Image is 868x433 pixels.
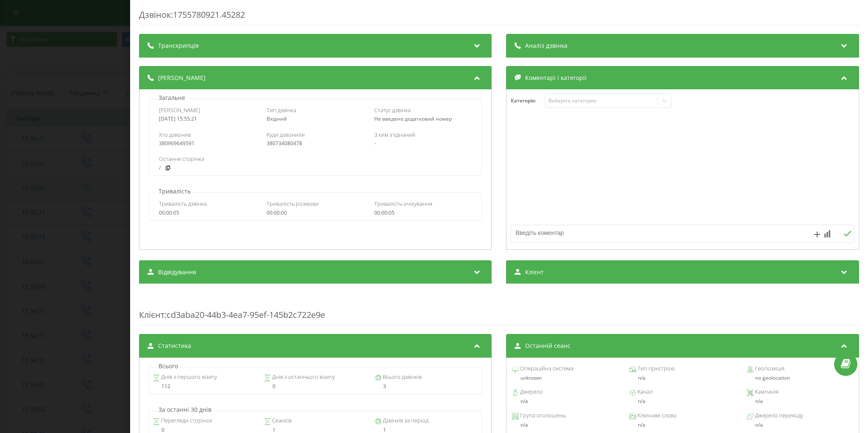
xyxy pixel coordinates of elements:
div: n/a [629,375,736,381]
a: / [159,165,161,171]
p: Загальне [156,94,187,102]
span: [PERSON_NAME] [159,106,200,114]
div: Виберіть категорію [548,97,654,104]
span: Транскрипція [158,41,199,50]
span: Джерело [519,388,543,396]
div: n/a [512,422,619,428]
span: Дзвінків за період [381,416,428,425]
span: Аналіз дзвінка [526,41,568,50]
div: 112 [153,383,256,389]
span: Коментарі і категорії [526,74,587,82]
span: Перегляди сторінок [160,416,213,425]
span: Тривалість дзвінка [159,200,207,207]
div: 00:00:05 [159,210,257,216]
div: no geolocation [747,375,853,381]
div: [DATE] 15:55:21 [159,116,257,122]
div: 380969649591 [159,141,257,146]
p: За останні 30 днів [156,405,214,414]
span: Група оголошень [519,411,566,420]
div: n/a [512,398,619,404]
div: 1 [375,427,478,433]
div: 380734080478 [267,141,364,146]
span: Днів з першого візиту [160,373,217,381]
span: Тип дзвінка [267,106,296,114]
div: 0 [264,383,367,389]
span: Сеансів [271,416,292,425]
span: Відвідування [158,268,196,276]
span: Тривалість розмови [267,200,319,207]
span: Всього дзвінків [381,373,422,381]
div: - [374,141,472,146]
span: Кампанія [754,388,779,396]
div: 00:00:05 [374,210,472,216]
span: Останній сеанс [526,342,571,350]
span: Геопозиція [754,364,785,373]
h4: Категорія : [511,98,545,104]
div: 1 [264,427,367,433]
span: Статистика [158,342,191,350]
div: 3 [375,383,478,389]
span: Клієнт [526,268,544,276]
div: unknown [512,375,619,381]
p: Тривалість [156,187,193,196]
div: 00:00:00 [267,210,364,216]
span: З ким з'єднаний [374,131,415,138]
span: Статус дзвінка [374,106,411,114]
div: n/a [629,422,736,428]
div: n/a [747,398,853,404]
span: Джерело переходу [754,411,803,420]
span: Клієнт [139,309,164,320]
span: Вхідний [267,115,287,122]
span: Ключове слово [636,411,677,420]
span: Хто дзвонив [159,131,191,138]
span: [PERSON_NAME] [158,74,206,82]
span: Не введено додатковий номер [374,115,452,122]
div: Дзвінок : 1755780921.45282 [139,9,859,25]
div: n/a [629,398,736,404]
span: Операційна система [519,364,574,373]
span: Куди дзвонили [267,131,305,138]
p: Всього [156,362,180,370]
span: Канал [636,388,653,396]
div: 0 [153,427,256,433]
div: n/a [755,422,853,428]
span: Тип пристрою [636,364,675,373]
span: Остання сторінка [159,155,204,163]
div: : cd3aba20-44b3-4ea7-95ef-145b2c722e9e [139,292,859,325]
span: Тривалість очікування [374,200,432,207]
span: Днів з останнього візиту [271,373,335,381]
